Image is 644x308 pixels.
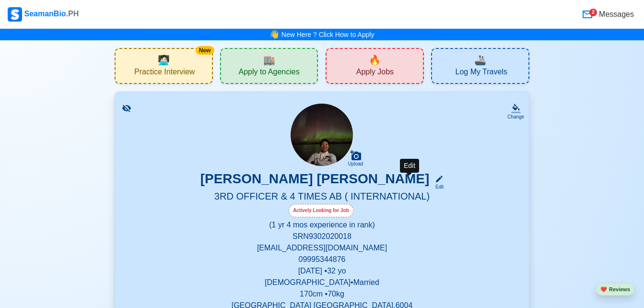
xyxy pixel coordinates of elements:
span: .PH [66,10,79,18]
span: Log My Travels [455,67,507,79]
span: travel [474,53,486,67]
p: 09995344876 [127,254,517,265]
p: [DATE] • 32 yo [127,265,517,277]
span: Practice Interview [134,67,195,79]
span: Messages [597,9,634,20]
h5: 3RD OFFICER & 4 TIMES AB ( INTERNATIONAL) [127,190,517,204]
span: interview [158,53,170,67]
p: [EMAIL_ADDRESS][DOMAIN_NAME] [127,242,517,254]
span: new [369,53,381,67]
div: Actively Looking for Job [289,204,353,217]
img: Logo [8,7,22,22]
p: (1 yr 4 mos experience in rank) [127,219,517,231]
div: Change [507,113,524,120]
span: Apply Jobs [356,67,394,79]
a: New Here ? Click How to Apply [281,31,375,38]
p: [DEMOGRAPHIC_DATA] • Married [127,277,517,288]
span: heart [600,286,607,292]
span: agencies [263,53,275,67]
p: 170 cm • 70 kg [127,288,517,300]
div: 2 [589,9,597,16]
div: New [196,46,214,55]
span: Apply to Agencies [238,67,299,79]
div: SeamanBio [8,7,79,22]
div: Edit [431,183,444,190]
p: SRN 9302020018 [127,231,517,242]
div: Upload [348,161,363,167]
div: Edit [400,159,419,173]
span: bell [268,27,281,42]
button: heartReviews [596,283,634,296]
h3: [PERSON_NAME] [PERSON_NAME] [200,171,430,190]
